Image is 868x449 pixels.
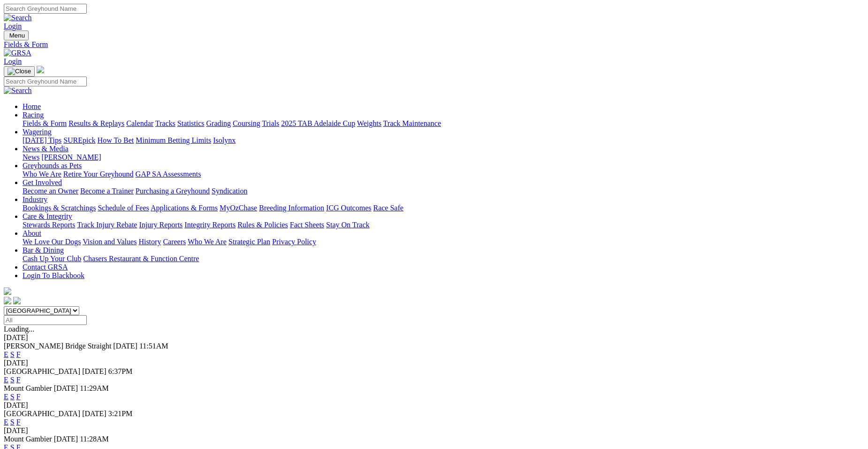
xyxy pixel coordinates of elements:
span: [GEOGRAPHIC_DATA] [4,410,80,418]
a: Vision and Values [83,238,137,246]
span: Mount Gambier [4,435,52,443]
a: S [10,418,15,426]
a: S [10,393,15,401]
button: Toggle navigation [4,66,35,77]
a: Statistics [177,119,205,127]
span: [DATE] [54,435,78,443]
a: Industry [23,195,47,203]
a: Greyhounds as Pets [23,162,82,170]
div: Fields & Form [4,40,864,49]
div: [DATE] [4,401,864,410]
a: Become an Owner [23,187,78,195]
span: 11:28AM [80,435,109,443]
a: ICG Outcomes [326,204,371,212]
div: [DATE] [4,359,864,367]
a: Login [4,22,22,30]
div: [DATE] [4,426,864,435]
a: Track Injury Rebate [77,221,137,229]
a: Isolynx [213,136,236,144]
a: F [16,350,21,358]
a: [PERSON_NAME] [41,153,101,161]
a: Purchasing a Greyhound [136,187,210,195]
a: Syndication [212,187,247,195]
input: Search [4,77,87,86]
div: News & Media [23,153,864,162]
div: Wagering [23,136,864,145]
span: 11:51AM [139,342,168,350]
a: Racing [23,111,44,119]
a: Retire Your Greyhound [63,170,134,178]
a: S [10,376,15,384]
img: GRSA [4,49,31,57]
a: Track Maintenance [383,119,441,127]
a: How To Bet [98,136,134,144]
a: Applications & Forms [151,204,218,212]
a: Tracks [155,119,175,127]
a: Weights [357,119,381,127]
a: Strategic Plan [228,238,270,246]
a: Rules & Policies [237,221,288,229]
span: 6:37PM [108,367,133,375]
a: E [4,418,8,426]
a: E [4,350,8,358]
a: History [138,238,161,246]
a: Breeding Information [259,204,324,212]
a: Care & Integrity [23,212,72,220]
a: Bookings & Scratchings [23,204,96,212]
a: 2025 TAB Adelaide Cup [281,119,355,127]
a: F [16,418,21,426]
img: Search [4,14,32,22]
a: F [16,376,21,384]
a: E [4,393,8,401]
a: F [16,393,21,401]
a: Fact Sheets [290,221,324,229]
a: Grading [206,119,231,127]
a: Bar & Dining [23,246,64,254]
a: Race Safe [373,204,403,212]
a: GAP SA Assessments [136,170,201,178]
div: About [23,238,864,246]
a: Chasers Restaurant & Function Centre [83,255,199,263]
img: Close [8,68,31,75]
a: Wagering [23,128,52,136]
a: About [23,229,41,237]
img: logo-grsa-white.png [37,66,44,73]
a: Fields & Form [23,119,67,127]
a: Calendar [126,119,153,127]
a: Minimum Betting Limits [136,136,211,144]
a: Schedule of Fees [98,204,149,212]
input: Select date [4,315,87,325]
a: Coursing [233,119,260,127]
a: Careers [163,238,186,246]
a: Home [23,102,41,110]
img: logo-grsa-white.png [4,287,11,295]
div: Bar & Dining [23,255,864,263]
a: Integrity Reports [184,221,236,229]
a: Login [4,57,22,65]
span: [DATE] [82,367,107,375]
span: [DATE] [113,342,137,350]
a: News [23,153,39,161]
a: Who We Are [188,238,227,246]
a: Trials [262,119,279,127]
a: Login To Blackbook [23,271,84,279]
a: [DATE] Tips [23,136,61,144]
span: Loading... [4,325,34,333]
span: Mount Gambier [4,384,52,392]
div: Industry [23,204,864,212]
span: [DATE] [54,384,78,392]
input: Search [4,4,87,14]
img: Search [4,86,32,95]
a: Contact GRSA [23,263,68,271]
a: Get Involved [23,178,62,186]
a: Become a Trainer [80,187,134,195]
a: Stay On Track [326,221,369,229]
span: [DATE] [82,410,107,418]
a: MyOzChase [220,204,257,212]
div: [DATE] [4,333,864,342]
img: twitter.svg [13,297,21,304]
span: 3:21PM [108,410,133,418]
img: facebook.svg [4,297,11,304]
span: Menu [9,32,25,39]
div: Care & Integrity [23,221,864,229]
